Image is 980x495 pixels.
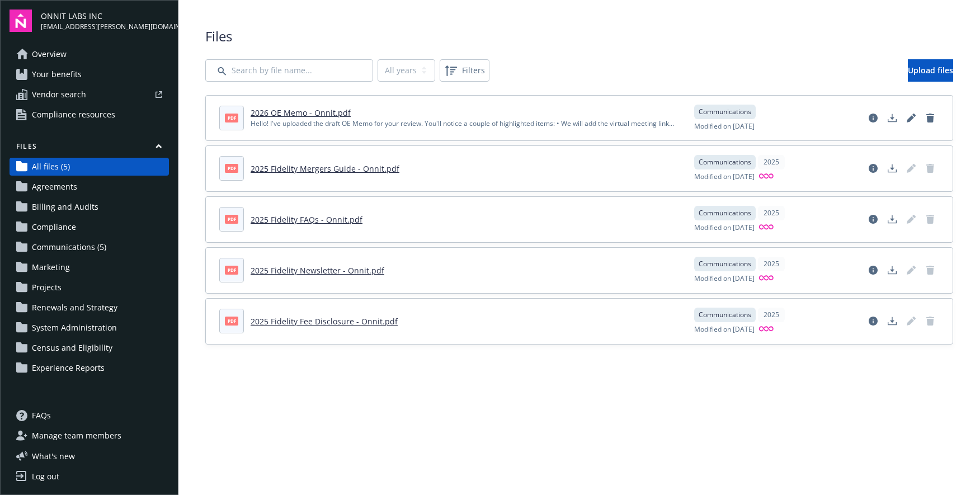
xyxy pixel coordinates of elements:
span: Communications [699,310,751,320]
span: Communications [699,259,751,269]
span: Delete document [921,261,939,279]
span: Modified on [DATE] [694,172,755,182]
button: ONNIT LABS INC[EMAIL_ADDRESS][PERSON_NAME][DOMAIN_NAME] [41,10,169,32]
span: Edit document [902,159,920,177]
span: Marketing [32,258,70,276]
a: View file details [864,210,882,228]
span: [EMAIL_ADDRESS][PERSON_NAME][DOMAIN_NAME] [41,22,169,32]
a: FAQs [10,407,169,425]
span: FAQs [32,407,51,425]
span: Communications [699,208,751,218]
a: 2025 Fidelity FAQs - Onnit.pdf [251,214,362,225]
a: Marketing [10,258,169,276]
span: What ' s new [32,450,75,462]
span: Upload files [908,65,953,76]
span: Compliance [32,218,76,236]
a: View file details [864,109,882,127]
a: Edit document [902,109,920,127]
span: Filters [462,64,485,76]
span: Experience Reports [32,359,105,377]
span: pdf [225,266,238,274]
a: Communications (5) [10,238,169,256]
a: Upload files [908,59,953,82]
a: 2025 Fidelity Mergers Guide - Onnit.pdf [251,163,399,174]
a: Download document [883,159,901,177]
span: System Administration [32,319,117,337]
a: All files (5) [10,158,169,176]
div: 2025 [758,206,785,220]
a: Delete document [921,109,939,127]
a: Download document [883,210,901,228]
span: Billing and Audits [32,198,98,216]
span: Files [205,27,953,46]
a: System Administration [10,319,169,337]
span: Edit document [902,261,920,279]
span: pdf [225,215,238,223]
span: Modified on [DATE] [694,121,755,131]
span: Agreements [32,178,77,196]
span: Edit document [902,312,920,330]
div: Hello! I've uploaded the draft OE Memo for your review. You'll notice a couple of highlighted ite... [251,119,681,129]
a: View file details [864,159,882,177]
div: 2025 [758,155,785,169]
a: Manage team members [10,427,169,445]
a: Experience Reports [10,359,169,377]
span: Your benefits [32,65,82,83]
span: Delete document [921,210,939,228]
span: Manage team members [32,427,121,445]
span: Renewals and Strategy [32,299,117,317]
span: ONNIT LABS INC [41,10,169,22]
span: pdf [225,317,238,325]
a: Projects [10,279,169,296]
span: Projects [32,279,62,296]
a: 2025 Fidelity Newsletter - Onnit.pdf [251,265,384,276]
a: Census and Eligibility [10,339,169,357]
button: What's new [10,450,93,462]
span: pdf [225,164,238,172]
div: 2025 [758,308,785,322]
a: Billing and Audits [10,198,169,216]
span: Delete document [921,159,939,177]
span: Compliance resources [32,106,115,124]
span: Modified on [DATE] [694,274,755,284]
input: Search by file name... [205,59,373,82]
a: Compliance resources [10,106,169,124]
a: Download document [883,312,901,330]
span: Edit document [902,210,920,228]
img: navigator-logo.svg [10,10,32,32]
a: View file details [864,261,882,279]
a: Vendor search [10,86,169,103]
a: Download document [883,109,901,127]
a: View file details [864,312,882,330]
span: Communications [699,107,751,117]
a: Renewals and Strategy [10,299,169,317]
span: Overview [32,45,67,63]
div: Log out [32,468,59,485]
span: All files (5) [32,158,70,176]
span: Communications [699,157,751,167]
a: Overview [10,45,169,63]
a: Download document [883,261,901,279]
a: 2026 OE Memo - Onnit.pdf [251,107,351,118]
a: Your benefits [10,65,169,83]
button: Filters [440,59,489,82]
span: Census and Eligibility [32,339,112,357]
a: 2025 Fidelity Fee Disclosure - Onnit.pdf [251,316,398,327]
span: Vendor search [32,86,86,103]
button: Files [10,142,169,155]
span: Communications (5) [32,238,106,256]
div: 2025 [758,257,785,271]
a: Agreements [10,178,169,196]
span: Modified on [DATE] [694,324,755,335]
span: Modified on [DATE] [694,223,755,233]
span: Filters [442,62,487,79]
span: Delete document [921,312,939,330]
a: Compliance [10,218,169,236]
